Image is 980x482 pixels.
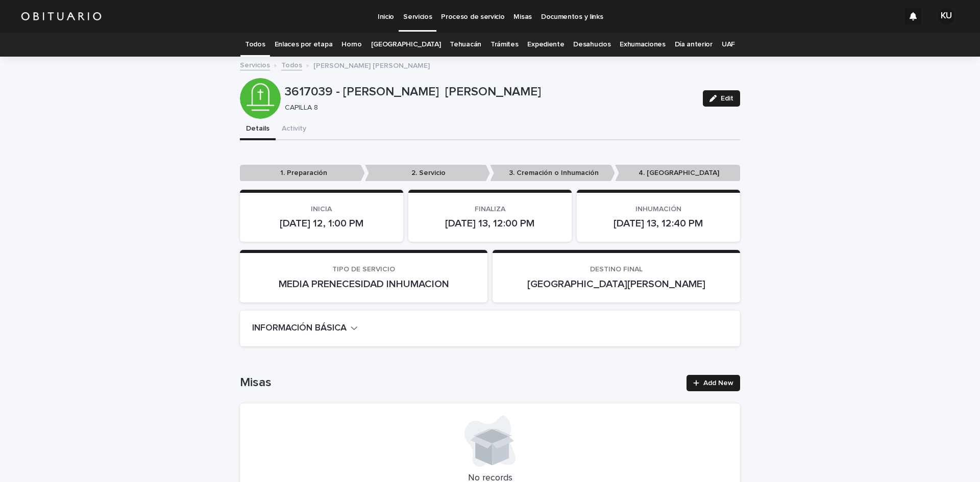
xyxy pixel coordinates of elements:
button: INFORMACIÓN BÁSICA [252,323,358,334]
a: Enlaces por etapa [275,33,333,57]
a: Exhumaciones [620,33,665,57]
p: 3617039 - [PERSON_NAME] [PERSON_NAME] [285,85,695,99]
p: [GEOGRAPHIC_DATA][PERSON_NAME] [505,278,728,290]
a: Día anterior [675,33,713,57]
button: Edit [703,90,740,107]
p: CAPILLA 8 [285,104,691,112]
h1: Misas [240,375,680,390]
a: UAF [722,33,735,57]
a: Todos [245,33,265,57]
button: Details [240,119,276,140]
span: FINALIZA [475,206,505,213]
span: Add New [703,379,733,387]
p: 4. [GEOGRAPHIC_DATA] [615,165,740,182]
p: [DATE] 13, 12:00 PM [421,217,559,230]
span: INHUMACIÓN [635,206,681,213]
a: Desahucios [573,33,610,57]
img: HUM7g2VNRLqGMmR9WVqf [20,6,102,27]
a: Todos [281,59,302,70]
span: INICIA [311,206,332,213]
span: Edit [721,95,733,102]
a: Servicios [240,59,270,70]
h2: INFORMACIÓN BÁSICA [252,323,347,334]
a: Trámites [491,33,519,57]
p: MEDIA PRENECESIDAD INHUMACION [252,278,475,290]
p: 3. Cremación o Inhumación [490,165,615,182]
p: [DATE] 13, 12:40 PM [589,217,728,230]
a: [GEOGRAPHIC_DATA] [371,33,441,57]
a: Expediente [527,33,564,57]
p: [DATE] 12, 1:00 PM [252,217,391,230]
span: TIPO DE SERVICIO [332,266,395,273]
a: Tehuacán [450,33,481,57]
p: 1. Preparación [240,165,365,182]
div: KU [938,8,954,24]
p: 2. Servicio [365,165,490,182]
span: DESTINO FINAL [590,266,643,273]
button: Activity [276,119,312,140]
a: Horno [341,33,361,57]
p: [PERSON_NAME] [PERSON_NAME] [313,59,430,70]
a: Add New [687,375,740,391]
